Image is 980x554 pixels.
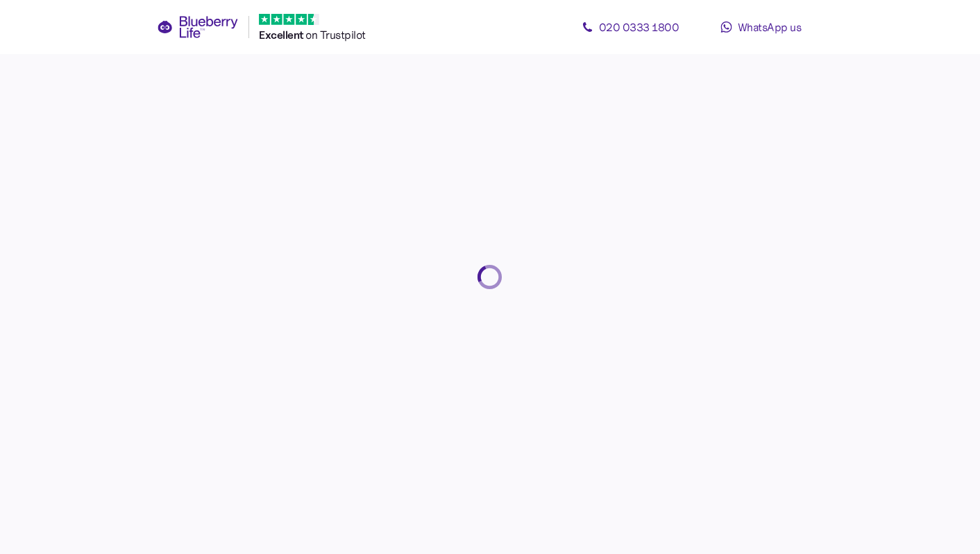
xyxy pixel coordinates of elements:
span: WhatsApp us [738,20,802,34]
a: WhatsApp us [698,13,823,41]
span: 020 0333 1800 [599,20,679,34]
a: 020 0333 1800 [568,13,693,41]
span: on Trustpilot [305,28,366,42]
span: Excellent ️ [259,28,305,42]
